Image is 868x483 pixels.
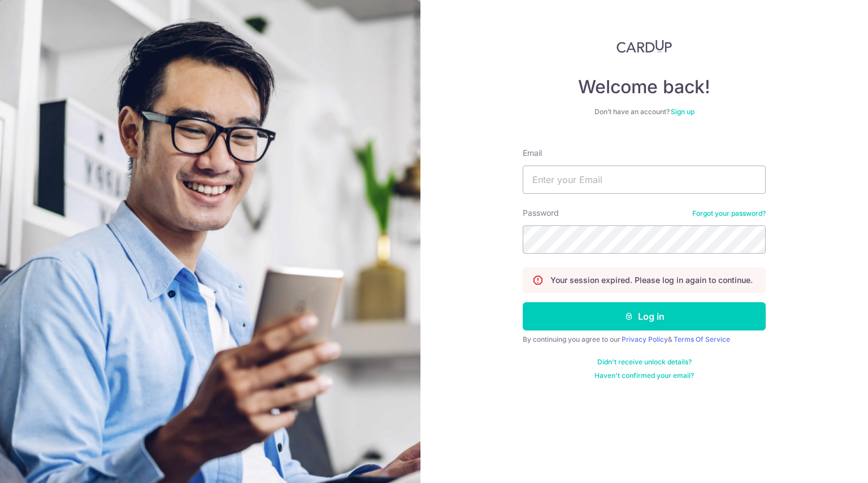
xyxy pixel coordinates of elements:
[674,335,730,343] a: Terms Of Service
[523,166,766,194] input: Enter your Email
[594,371,694,380] a: Haven't confirmed your email?
[523,302,766,330] button: Log in
[523,147,542,159] label: Email
[597,358,692,367] a: Didn't receive unlock details?
[523,207,559,219] label: Password
[692,209,766,218] a: Forgot your password?
[550,275,753,286] p: Your session expired. Please log in again to continue.
[622,335,668,343] a: Privacy Policy
[671,107,695,116] a: Sign up
[523,107,766,116] div: Don’t have an account?
[523,335,766,344] div: By continuing you agree to our &
[617,40,672,53] img: CardUp Logo
[523,76,766,98] h4: Welcome back!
